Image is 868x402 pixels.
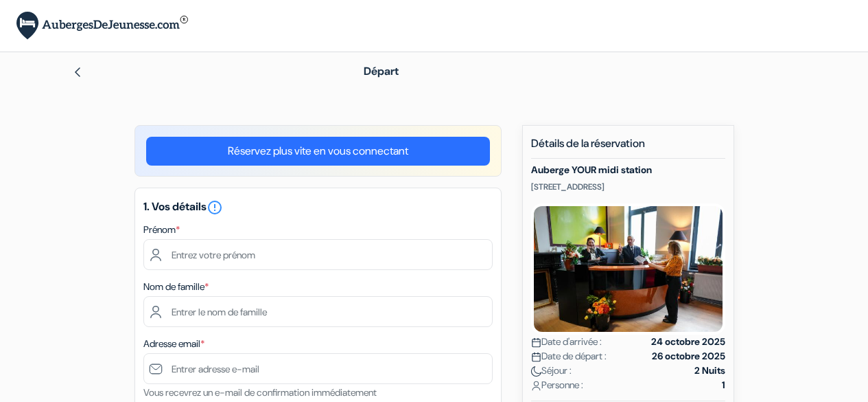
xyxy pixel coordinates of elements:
label: Nom de famille [143,280,209,294]
img: AubergesDeJeunesse.com [16,12,188,40]
span: Départ [364,64,399,78]
strong: 26 octobre 2025 [652,349,725,364]
span: Date d'arrivée : [531,335,602,349]
a: Réservez plus vite en vous connectant [146,137,490,166]
p: [STREET_ADDRESS] [531,181,725,192]
input: Entrez votre prénom [143,239,493,270]
h5: 1. Vos détails [143,199,493,216]
h5: Détails de la réservation [531,137,725,159]
a: error_outline [207,199,223,214]
i: error_outline [207,199,223,216]
strong: 2 Nuits [694,364,725,378]
img: calendar.svg [531,352,541,362]
span: Séjour : [531,364,572,378]
h5: Auberge YOUR midi station [531,164,725,176]
label: Adresse email [143,337,204,351]
span: Personne : [531,378,583,392]
img: calendar.svg [531,337,541,348]
span: Date de départ : [531,349,607,364]
input: Entrer adresse e-mail [143,353,493,384]
img: moon.svg [531,366,541,377]
label: Prénom [143,223,180,237]
input: Entrer le nom de famille [143,296,493,327]
img: left_arrow.svg [72,67,83,78]
strong: 1 [722,378,725,392]
small: Vous recevrez un e-mail de confirmation immédiatement [143,386,377,399]
img: user_icon.svg [531,381,541,391]
strong: 24 octobre 2025 [651,335,725,349]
